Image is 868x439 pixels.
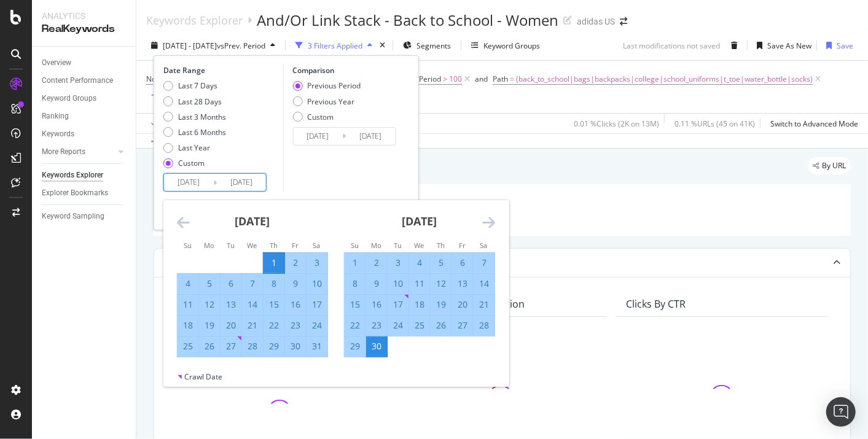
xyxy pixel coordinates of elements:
[285,278,306,290] div: 9
[241,294,263,315] td: Selected. Wednesday, August 14, 2024
[242,340,263,352] div: 28
[306,336,327,357] td: Selected. Saturday, August 31, 2024
[388,319,409,332] div: 24
[163,127,226,138] div: Last 6 Months
[765,114,858,133] button: Switch to Advanced Mode
[220,273,241,294] td: Selected. Tuesday, August 6, 2024
[345,319,366,332] div: 22
[822,162,846,169] span: By URL
[163,112,226,122] div: Last 3 Months
[220,336,241,357] td: Selected. Tuesday, August 27, 2024
[366,340,387,352] div: 30
[366,252,387,273] td: Selected. Monday, September 2, 2024
[292,80,361,91] div: Previous Period
[409,252,430,273] td: Selected. Wednesday, September 4, 2024
[198,294,220,315] td: Selected. Monday, August 12, 2024
[626,298,686,310] div: Clicks By CTR
[431,257,452,269] div: 5
[307,340,327,352] div: 31
[221,340,241,352] div: 27
[264,257,284,269] div: 1
[242,298,263,311] div: 14
[452,294,473,315] td: Selected. Friday, September 20, 2024
[242,278,263,290] div: 7
[199,278,220,290] div: 5
[409,257,430,269] div: 4
[388,257,409,269] div: 3
[344,336,366,357] td: Selected. Sunday, September 29, 2024
[257,10,558,31] div: And/Or Link Stack - Back to School - Women
[307,257,327,269] div: 3
[344,315,366,336] td: Selected. Sunday, September 22, 2024
[264,319,284,332] div: 22
[42,22,126,36] div: RealKeywords
[146,88,195,103] button: Add Filter
[242,319,263,332] div: 21
[307,319,327,332] div: 24
[42,74,127,87] a: Content Performance
[217,41,265,51] span: vs Prev. Period
[177,294,198,315] td: Selected. Sunday, August 11, 2024
[387,252,409,273] td: Selected. Tuesday, September 3, 2024
[459,241,466,250] small: Fr
[164,174,213,191] input: Start Date
[235,214,270,228] strong: [DATE]
[480,241,487,250] small: Sa
[263,315,284,336] td: Selected. Thursday, August 22, 2024
[623,41,720,51] div: Last modifications not saved
[344,294,366,315] td: Selected. Sunday, September 15, 2024
[263,252,284,273] td: Selected as start date. Thursday, August 1, 2024
[351,241,359,250] small: Su
[474,257,495,269] div: 7
[452,298,473,311] div: 20
[291,36,377,55] button: 3 Filters Applied
[344,252,366,273] td: Selected. Sunday, September 1, 2024
[345,298,366,311] div: 15
[42,56,71,69] div: Overview
[284,273,306,294] td: Selected. Friday, August 9, 2024
[227,241,235,250] small: Tu
[416,41,451,51] span: Segments
[402,214,437,228] strong: [DATE]
[146,114,182,133] button: Apply
[387,294,409,315] td: Selected. Tuesday, September 17, 2024
[431,298,452,311] div: 19
[177,336,198,357] td: Selected. Sunday, August 25, 2024
[284,336,306,357] td: Selected. Friday, August 30, 2024
[163,142,226,153] div: Last Year
[475,74,488,84] div: and
[452,252,473,273] td: Selected. Friday, September 6, 2024
[452,278,473,290] div: 13
[474,298,495,311] div: 21
[344,273,366,294] td: Selected. Sunday, September 8, 2024
[42,210,127,223] a: Keyword Sampling
[388,298,409,311] div: 17
[178,127,226,138] div: Last 6 Months
[449,71,462,88] span: 100
[163,158,226,168] div: Custom
[826,397,856,427] div: Open Intercom Messenger
[493,74,508,84] span: Path
[482,215,495,230] div: Move forward to switch to the next month.
[178,340,198,352] div: 25
[42,110,69,123] div: Ranking
[431,278,452,290] div: 12
[473,294,495,315] td: Selected. Saturday, September 21, 2024
[220,294,241,315] td: Selected. Tuesday, August 13, 2024
[475,73,488,85] button: and
[42,169,127,182] a: Keywords Explorer
[394,241,402,250] small: Tu
[178,96,222,107] div: Last 28 Days
[241,273,263,294] td: Selected. Wednesday, August 7, 2024
[163,200,509,371] div: Calendar
[306,315,327,336] td: Selected. Saturday, August 24, 2024
[387,273,409,294] td: Selected. Tuesday, September 10, 2024
[292,112,361,122] div: Custom
[473,252,495,273] td: Selected. Saturday, September 7, 2024
[146,36,280,55] button: [DATE] - [DATE]vsPrev. Period
[837,41,853,51] div: Save
[263,273,284,294] td: Selected. Thursday, August 8, 2024
[767,41,811,51] div: Save As New
[377,39,388,52] div: times
[466,36,545,55] button: Keyword Groups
